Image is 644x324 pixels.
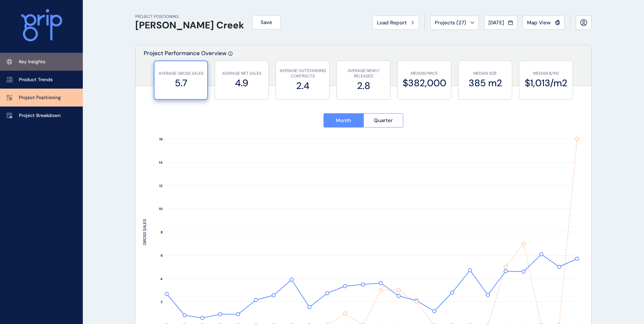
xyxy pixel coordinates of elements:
p: PROJECT POSITIONING [135,14,244,20]
p: Key Insights [19,59,45,65]
span: Month [336,117,351,124]
span: Projects ( 27 ) [435,19,466,26]
label: 2.4 [279,79,326,92]
text: 10 [159,207,163,211]
text: 8 [161,230,163,234]
button: Map View [523,16,565,30]
p: AVERAGE NEWLY RELEASED [340,68,387,79]
button: Load Report [373,16,419,30]
text: 2 [161,300,163,304]
button: Save [252,15,281,29]
span: Map View [527,19,551,26]
button: Month [324,113,363,128]
span: Load Report [377,19,407,26]
label: 4.9 [218,76,265,90]
span: Save [261,19,272,26]
label: $382,000 [401,76,448,90]
p: MEDIAN SIZE [462,71,508,76]
p: Project Positioning [19,94,61,101]
text: 16 [159,137,163,141]
p: AVERAGE GROSS SALES [158,71,204,76]
p: AVERAGE NET SALES [218,71,265,76]
span: Quarter [374,117,393,124]
p: Project Performance Overview [144,49,226,86]
text: 14 [159,160,163,165]
label: $1,013/m2 [523,76,569,90]
text: 6 [161,253,163,258]
button: [DATE] [484,16,517,30]
button: Quarter [363,113,404,128]
p: Product Trends [19,76,53,83]
label: 5.7 [158,76,204,90]
text: 4 [160,277,163,281]
button: Projects (27) [430,16,479,30]
label: 385 m2 [462,76,508,90]
h1: [PERSON_NAME] Creek [135,20,244,31]
label: 2.8 [340,79,387,92]
span: [DATE] [488,19,504,26]
text: GROSS SALES [142,219,147,245]
p: Project Breakdown [19,112,61,119]
text: 12 [159,184,163,188]
p: MEDIAN $/M2 [523,71,569,76]
p: MEDIAN PRICE [401,71,448,76]
p: AVERAGE OUTSTANDING CONTRACTS [279,68,326,79]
